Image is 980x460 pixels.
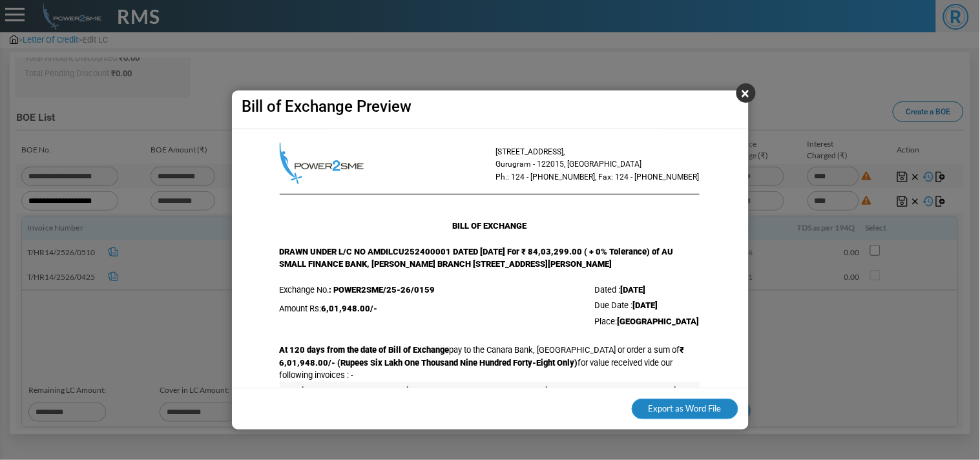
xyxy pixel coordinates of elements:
td: DRAWN UNDER L/C NO AMDILCU252400001 DATED [DATE] For ₹ 84,03,299.00 ( + 0% Tolerance) of AU SMALL... [280,220,700,283]
h4: Bill of Exchange Preview [242,98,490,116]
td: [STREET_ADDRESS], Gurugram - 122015, [GEOGRAPHIC_DATA] Ph.: 124 - [PHONE_NUMBER], Fax: 124 - [PHO... [496,143,700,184]
span: [DATE] [621,285,646,295]
th: Invoice No. [384,382,481,399]
td: pay to the Canara Bank, [GEOGRAPHIC_DATA] or order a sum of for value received vide our following... [280,344,700,382]
th: Cover in LC [594,382,699,399]
td: Dated : [595,284,700,300]
span: ₹ 6,01,948.00/- (Rupees Six Lakh One Thousand Nine Hundred Forty-Eight Only) [280,345,685,368]
img: Logo [280,142,364,184]
span: [GEOGRAPHIC_DATA] [618,317,700,326]
td: Place: [595,315,700,328]
td: Exchange No. [280,284,435,303]
center: BILL OF EXCHANGE [280,220,700,233]
span: At 120 days from the date of Bill of Exchange [280,345,450,355]
td: Due Date : [595,299,700,315]
th: Invoice Amount [481,382,594,399]
button: × [736,83,756,103]
button: Export as Word File [632,399,738,419]
th: Invoice Date [280,382,384,399]
span: [DATE] [633,300,658,310]
span: 6,01,948.00/- [322,304,378,313]
td: Amount Rs: [280,302,435,322]
span: : POWER2SME/25-26/0159 [329,285,435,295]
